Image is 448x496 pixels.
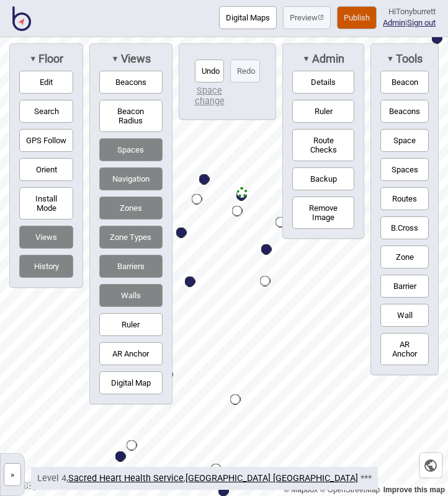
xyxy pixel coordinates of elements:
button: Undo [195,60,225,82]
button: History [19,255,73,278]
button: » [4,463,21,486]
button: Digital Maps [219,6,277,29]
a: Mapbox [284,485,318,494]
button: Ruler [292,100,354,123]
div: Map marker [237,187,248,198]
div: Map marker [112,467,122,478]
div: Hi Tonyburrett [383,6,436,17]
button: Space [380,129,429,152]
span: ▼ [387,54,394,63]
a: [GEOGRAPHIC_DATA] [GEOGRAPHIC_DATA] [186,473,358,484]
span: Admin [310,52,344,66]
button: B.Cross [380,216,429,239]
span: Floor [37,52,63,66]
button: Search [19,100,73,123]
span: , [68,473,186,484]
button: Routes [380,187,429,210]
button: Install Mode [19,187,73,219]
button: Views [19,226,73,249]
a: Admin [383,18,405,27]
button: Route Checks [292,129,354,161]
span: Tools [394,52,423,66]
button: Edit [19,71,73,94]
button: Spaces [380,158,429,181]
a: Map feedback [383,485,445,494]
button: Wall [380,304,429,327]
div: Map marker [232,206,243,216]
button: Zone Types [99,226,163,249]
a: Sacred Heart Health Service [68,473,184,484]
div: Map marker [127,440,137,451]
div: Map marker [192,194,202,205]
button: Remove Image [292,197,354,229]
div: Map marker [115,451,126,462]
img: BindiMaps CMS [12,6,31,31]
button: Walls [99,284,163,307]
button: Zone [380,246,429,268]
div: Map marker [260,276,271,286]
button: Spaces [99,138,163,161]
button: Navigation [99,167,163,190]
button: GPS Follow [19,129,73,152]
a: » [1,467,24,480]
div: Map marker [176,228,187,238]
button: Beacons [380,100,429,123]
button: Beacon Radius [99,100,163,132]
div: Map marker [261,244,272,255]
div: Map marker [230,394,241,405]
button: Beacons [99,71,163,94]
div: Map marker [199,174,210,185]
div: Map marker [211,464,222,474]
button: Orient [19,158,73,181]
button: AR Anchor [99,342,163,365]
button: Sign out [407,18,436,27]
button: AR Anchor [380,333,429,365]
a: Mapbox logo [4,478,58,492]
span: ▼ [111,54,119,63]
button: Preview [283,6,331,29]
span: ▼ [29,54,37,63]
button: Barrier [380,275,429,298]
div: Map marker [236,190,247,201]
a: OpenStreetMap [320,485,380,494]
a: Previewpreview [283,6,331,29]
button: Barriers [99,255,163,278]
button: Zones [99,197,163,219]
span: | [383,18,407,27]
div: Map marker [432,33,442,44]
button: Details [292,71,354,94]
button: Space change [192,86,228,107]
div: Map marker [185,277,195,287]
button: Redo [230,60,260,82]
button: Backup [292,167,354,190]
img: preview [318,14,324,20]
button: Ruler [99,313,163,336]
button: Publish [337,6,377,29]
span: Views [119,52,151,66]
span: ▼ [302,54,310,63]
button: Digital Map [99,371,163,394]
div: Map marker [167,479,177,489]
div: Map marker [276,217,286,228]
button: Beacon [380,71,429,94]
